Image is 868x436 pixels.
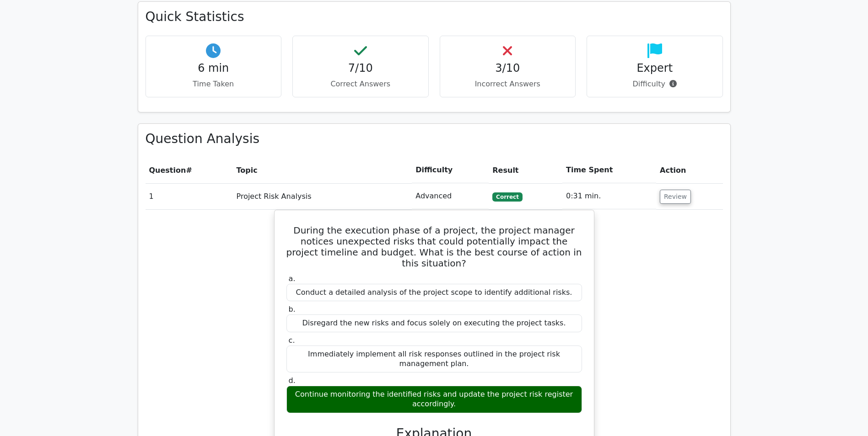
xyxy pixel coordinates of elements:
[562,157,656,183] th: Time Spent
[146,131,723,147] h3: Question Analysis
[289,305,296,314] span: b.
[286,225,583,269] h5: During the execution phase of a project, the project manager notices unexpected risks that could ...
[286,314,582,332] div: Disregard the new risks and focus solely on executing the project tasks.
[149,166,186,175] span: Question
[300,79,421,90] p: Correct Answers
[233,157,412,183] th: Topic
[286,284,582,302] div: Conduct a detailed analysis of the project scope to identify additional risks.
[286,346,582,373] div: Immediately implement all risk responses outlined in the project risk management plan.
[412,157,489,183] th: Difficulty
[289,336,295,345] span: c.
[656,157,722,183] th: Action
[660,190,691,204] button: Review
[289,376,296,385] span: d.
[289,274,296,283] span: a.
[300,62,421,75] h4: 7/10
[146,9,723,25] h3: Quick Statistics
[489,157,562,183] th: Result
[146,157,233,183] th: #
[412,183,489,209] td: Advanced
[562,183,656,209] td: 0:31 min.
[233,183,412,209] td: Project Risk Analysis
[146,183,233,209] td: 1
[286,386,582,413] div: Continue monitoring the identified risks and update the project risk register accordingly.
[594,79,715,90] p: Difficulty
[447,62,568,75] h4: 3/10
[153,62,274,75] h4: 6 min
[153,79,274,90] p: Time Taken
[492,192,522,202] span: Correct
[594,62,715,75] h4: Expert
[447,79,568,90] p: Incorrect Answers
